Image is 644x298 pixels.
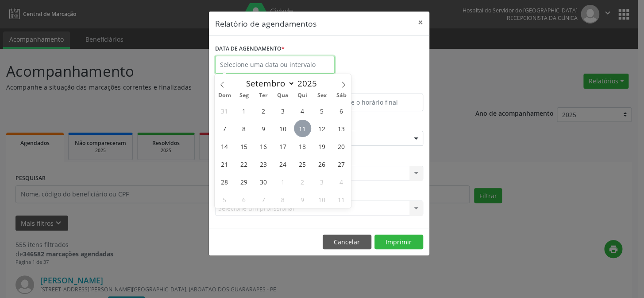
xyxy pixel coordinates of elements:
[294,137,311,155] span: Setembro 18, 2025
[274,173,292,190] span: Outubro 1, 2025
[294,102,311,119] span: Setembro 4, 2025
[234,93,254,98] span: Seg
[235,102,253,119] span: Setembro 1, 2025
[332,120,350,137] span: Setembro 13, 2025
[274,137,292,155] span: Setembro 17, 2025
[294,120,311,137] span: Setembro 11, 2025
[216,191,233,208] span: Outubro 5, 2025
[332,93,351,98] span: Sáb
[235,155,253,173] span: Setembro 22, 2025
[254,93,273,98] span: Ter
[216,120,233,137] span: Setembro 7, 2025
[332,155,350,173] span: Setembro 27, 2025
[313,120,330,137] span: Setembro 12, 2025
[274,102,292,119] span: Setembro 3, 2025
[332,173,350,190] span: Outubro 4, 2025
[215,93,234,98] span: Dom
[313,173,330,190] span: Outubro 3, 2025
[274,191,292,208] span: Outubro 8, 2025
[255,191,272,208] span: Outubro 7, 2025
[235,120,253,137] span: Setembro 8, 2025
[255,173,272,190] span: Setembro 30, 2025
[321,80,423,94] label: ATÉ
[235,137,253,155] span: Setembro 15, 2025
[294,191,311,208] span: Outubro 9, 2025
[332,102,350,119] span: Setembro 6, 2025
[274,155,292,173] span: Setembro 24, 2025
[216,102,233,119] span: Agosto 31, 2025
[374,235,423,250] button: Imprimir
[216,173,233,190] span: Setembro 28, 2025
[216,155,233,173] span: Setembro 21, 2025
[321,94,423,111] input: Selecione o horário final
[215,56,335,74] input: Selecione uma data ou intervalo
[255,120,272,137] span: Setembro 9, 2025
[235,191,253,208] span: Outubro 6, 2025
[274,120,292,137] span: Setembro 10, 2025
[295,78,324,89] input: Year
[215,18,316,29] h5: Relatório de agendamentos
[323,235,371,250] button: Cancelar
[235,173,253,190] span: Setembro 29, 2025
[215,42,285,56] label: DATA DE AGENDAMENTO
[293,93,312,98] span: Qui
[242,77,295,90] select: Month
[412,12,429,33] button: Close
[294,155,311,173] span: Setembro 25, 2025
[313,137,330,155] span: Setembro 19, 2025
[332,137,350,155] span: Setembro 20, 2025
[313,155,330,173] span: Setembro 26, 2025
[216,137,233,155] span: Setembro 14, 2025
[332,191,350,208] span: Outubro 11, 2025
[294,173,311,190] span: Outubro 2, 2025
[313,102,330,119] span: Setembro 5, 2025
[255,137,272,155] span: Setembro 16, 2025
[312,93,332,98] span: Sex
[273,93,293,98] span: Qua
[255,155,272,173] span: Setembro 23, 2025
[255,102,272,119] span: Setembro 2, 2025
[313,191,330,208] span: Outubro 10, 2025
